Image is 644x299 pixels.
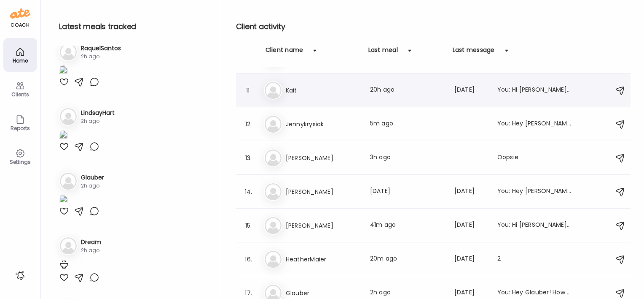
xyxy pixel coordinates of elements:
div: [DATE] [454,254,487,264]
div: 2h ago [370,288,444,298]
div: 2h ago [81,117,115,125]
div: You: Hi [PERSON_NAME]! Reminder to update yesterdays food [497,85,572,95]
h3: HeatherMaier [286,254,360,264]
img: bg-avatar-default.svg [265,82,282,99]
h3: Jennykrysiak [286,119,360,129]
h3: RaquelSantos [81,44,121,53]
div: 14. [244,187,254,197]
div: 5m ago [370,119,444,129]
div: You: Hey [PERSON_NAME]! What is this? [497,187,572,197]
div: 20h ago [370,85,444,95]
div: Client name [266,46,303,59]
h3: Glauber [81,173,104,182]
h3: [PERSON_NAME] [286,220,360,231]
img: bg-avatar-default.svg [60,43,77,60]
div: Last message [453,46,495,59]
div: Clients [5,92,35,97]
img: ate [10,7,30,20]
h2: Latest meals tracked [59,20,205,33]
div: You: Hi [PERSON_NAME]! Reminder to add in food! [497,220,572,231]
div: 2h ago [81,247,101,254]
div: You: Hey Glauber! How much water did you drink [DATE]? [497,288,572,298]
img: bg-avatar-default.svg [265,116,282,133]
h3: Dream [81,238,101,247]
div: 15. [244,220,254,231]
div: 2h ago [81,182,104,190]
img: bg-avatar-default.svg [60,108,77,125]
div: Reports [5,125,35,131]
h3: LindsayHart [81,109,115,117]
div: 11. [244,85,254,95]
div: 41m ago [370,220,444,231]
h3: [PERSON_NAME] [286,187,360,197]
div: 16. [244,254,254,264]
div: 17. [244,288,254,298]
div: [DATE] [454,187,487,197]
h2: Client activity [236,20,631,33]
img: icon-food-black.svg [59,259,69,269]
div: [DATE] [454,288,487,298]
img: bg-avatar-default.svg [265,217,282,234]
div: Oopsie [497,153,572,163]
img: images%2F6u0dwCt3QSaSw8buc5RF8RtbBhG2%2FcWHZJ51RUJCInNGBD8uE%2FaTdhfop7jPiT2XRbU4ya_1080 [59,65,67,77]
div: 12. [244,119,254,129]
div: coach [11,22,30,29]
h3: Kait [286,85,360,95]
div: 20m ago [370,254,444,264]
img: bg-avatar-default.svg [265,251,282,268]
div: 13. [244,153,254,163]
div: 2h ago [81,53,121,60]
div: You: Hey [PERSON_NAME]! Reminder to add in sleep! [497,119,572,129]
img: bg-avatar-default.svg [60,173,77,190]
div: 3h ago [370,153,444,163]
img: bg-avatar-default.svg [60,237,77,254]
img: bg-avatar-default.svg [265,149,282,166]
div: Home [5,58,35,63]
div: 2 [497,254,572,264]
h3: [PERSON_NAME] [286,153,360,163]
img: images%2FvEWlfJ1wq5MXrLwB6di06hK2tzF3%2F7BPZoL7htqUZUIVTvbGR%2FggdL6BTGcLu2gtMTD1qw_1080 [59,130,67,141]
img: bg-avatar-default.svg [265,183,282,200]
div: Last meal [368,46,398,59]
div: [DATE] [454,85,487,95]
div: [DATE] [370,187,444,197]
div: Settings [5,159,35,165]
h3: Glauber [286,288,360,298]
img: images%2FsrwRb0OP3DMOF3e1MQ72W457Qui1%2FuKWrBvcJYkvUs1NHL0Xl%2FAcOd77wL37fIMMJ7siXh_1080 [59,195,67,206]
div: [DATE] [454,220,487,231]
